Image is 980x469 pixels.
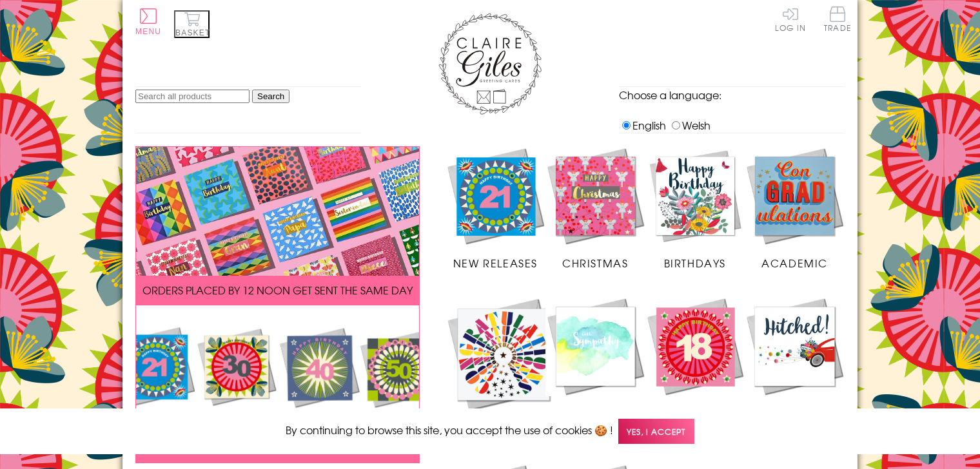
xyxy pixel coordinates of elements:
[775,6,806,32] a: Log In
[446,146,545,271] a: New Releases
[453,255,538,271] span: New Releases
[824,6,851,34] a: Trade
[142,282,413,298] span: ORDERS PLACED BY 12 NOON GET SENT THE SAME DAY
[758,406,830,437] span: Wedding Occasions
[446,296,562,437] a: Congratulations
[664,255,726,271] span: Birthdays
[562,255,628,271] span: Christmas
[618,419,694,444] span: Yes, I accept
[135,90,250,103] input: Search all products
[669,117,710,133] label: Welsh
[622,121,631,129] input: English
[672,121,680,129] input: Welsh
[252,90,289,103] input: Search
[645,296,745,421] a: Age Cards
[660,406,730,421] span: Age Cards
[438,13,542,115] img: Claire Giles Greetings Cards
[619,117,666,133] label: English
[824,6,851,32] span: Trade
[545,296,645,421] a: Sympathy
[135,27,161,36] span: Menu
[745,146,845,271] a: Academic
[645,146,745,271] a: Birthdays
[135,8,161,36] button: Menu
[619,87,845,102] p: Choose a language:
[545,146,645,271] a: Christmas
[745,296,845,437] a: Wedding Occasions
[761,255,828,271] span: Academic
[565,406,625,421] span: Sympathy
[174,10,210,38] button: Basket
